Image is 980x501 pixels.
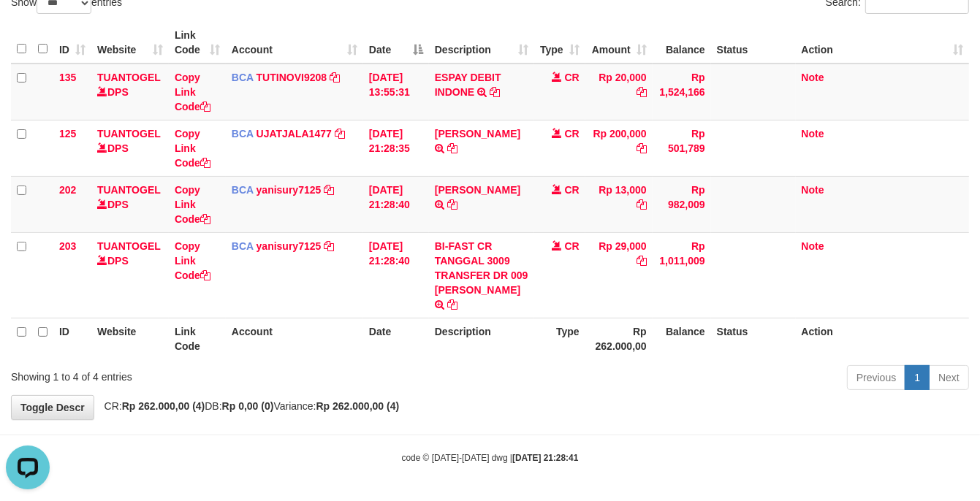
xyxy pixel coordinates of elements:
a: Copy yanisury7125 to clipboard [324,240,334,252]
span: BCA [232,184,254,196]
th: Website [91,318,169,359]
td: [DATE] 13:55:31 [363,64,429,121]
a: UJATJALA1477 [257,128,332,139]
a: TUANTOGEL [97,128,161,139]
a: Copy Link Code [175,72,210,112]
th: Type: activate to sort column ascending [534,22,585,64]
th: Date: activate to sort column descending [363,22,429,64]
th: Description: activate to sort column ascending [429,22,534,64]
td: DPS [91,176,169,232]
a: yanisury7125 [257,184,322,196]
a: [PERSON_NAME] [435,128,520,139]
a: Toggle Descr [11,395,94,420]
a: Copy ACHMAD SYARIF to clipboard [447,142,457,154]
td: Rp 982,009 [653,176,711,232]
span: CR [565,72,580,83]
td: [DATE] 21:28:35 [363,120,429,176]
a: Copy Rp 13,000 to clipboard [637,199,647,210]
div: Showing 1 to 4 of 4 entries [11,364,398,384]
th: Rp 262.000,00 [585,318,653,359]
a: Copy Rp 200,000 to clipboard [637,142,647,154]
th: Action [796,318,969,359]
th: Account [226,318,363,359]
strong: Rp 262.000,00 (4) [122,400,205,412]
th: Website: activate to sort column ascending [91,22,169,64]
a: Copy Link Code [175,128,210,169]
th: Description [429,318,534,359]
th: Type [534,318,585,359]
span: BCA [232,240,254,252]
td: Rp 501,789 [653,120,711,176]
a: Copy ESPAY DEBIT INDONE to clipboard [490,86,500,98]
span: BCA [232,128,254,139]
a: Next [929,365,969,390]
th: Balance [653,318,711,359]
a: Copy Link Code [175,240,210,281]
td: DPS [91,120,169,176]
span: 125 [59,128,76,139]
small: code © [DATE]-[DATE] dwg | [402,453,579,463]
span: 135 [59,72,76,83]
a: Copy Rp 29,000 to clipboard [637,255,647,267]
td: DPS [91,64,169,121]
td: [DATE] 21:28:40 [363,176,429,232]
a: Note [802,128,824,139]
th: ID [53,318,91,359]
a: Copy UJATJALA1477 to clipboard [335,128,345,139]
a: Previous [847,365,905,390]
th: Status [711,318,796,359]
th: Date [363,318,429,359]
td: Rp 1,524,166 [653,64,711,121]
span: CR [565,240,580,252]
a: 1 [905,365,930,390]
a: Copy yanisury7125 to clipboard [324,184,334,196]
a: Copy SILVIA ARDIY to clipboard [447,199,457,210]
span: CR [565,184,580,196]
th: Action: activate to sort column ascending [796,22,969,64]
a: Copy TUTINOVI9208 to clipboard [330,72,340,83]
td: Rp 13,000 [585,176,653,232]
button: Open LiveChat chat widget [6,6,50,50]
a: Copy Link Code [175,184,210,225]
span: BCA [232,72,254,83]
strong: Rp 262.000,00 (4) [316,400,400,412]
th: ID: activate to sort column ascending [53,22,91,64]
td: Rp 29,000 [585,232,653,318]
a: Copy Rp 20,000 to clipboard [637,86,647,98]
a: BI-FAST CR TANGGAL 3009 TRANSFER DR 009 [PERSON_NAME] [435,240,528,296]
th: Amount: activate to sort column ascending [585,22,653,64]
td: Rp 200,000 [585,120,653,176]
a: Note [802,72,824,83]
a: Note [802,184,824,196]
td: DPS [91,232,169,318]
th: Status [711,22,796,64]
span: CR [565,128,580,139]
a: Copy BI-FAST CR TANGGAL 3009 TRANSFER DR 009 MUHAMMAD FURKAN to clipboard [447,299,457,310]
span: 202 [59,184,76,196]
strong: [DATE] 21:28:41 [512,453,578,463]
span: CR: DB: Variance: [97,400,400,412]
a: yanisury7125 [257,240,322,252]
a: TUTINOVI9208 [257,72,327,83]
a: TUANTOGEL [97,240,161,252]
a: ESPAY DEBIT INDONE [435,72,501,98]
a: TUANTOGEL [97,184,161,196]
th: Link Code [169,318,226,359]
strong: Rp 0,00 (0) [222,400,274,412]
th: Account: activate to sort column ascending [226,22,363,64]
td: [DATE] 21:28:40 [363,232,429,318]
td: Rp 20,000 [585,64,653,121]
a: [PERSON_NAME] [435,184,520,196]
a: Note [802,240,824,252]
td: Rp 1,011,009 [653,232,711,318]
th: Balance [653,22,711,64]
a: TUANTOGEL [97,72,161,83]
th: Link Code: activate to sort column ascending [169,22,226,64]
span: 203 [59,240,76,252]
